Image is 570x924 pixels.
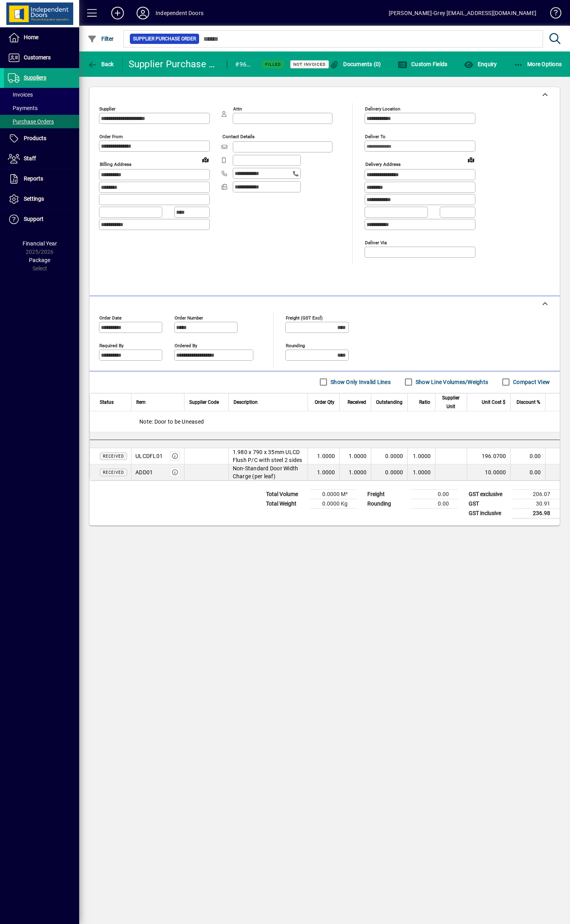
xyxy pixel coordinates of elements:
[465,153,477,166] a: View on map
[24,216,44,222] span: Support
[308,448,339,464] td: 1.0000
[517,398,540,407] span: Discount %
[371,448,407,464] td: 0.0000
[189,398,219,407] span: Supplier Code
[464,61,497,67] span: Enquiry
[24,155,36,162] span: Staff
[233,106,242,112] mat-label: Attn
[482,398,505,407] span: Unit Cost $
[467,464,510,480] td: 10.0000
[103,470,124,475] span: Received
[135,468,153,476] div: ADD01
[234,398,258,407] span: Description
[286,315,323,320] mat-label: Freight (GST excl)
[462,57,499,71] button: Enquiry
[512,508,560,518] td: 236.98
[103,454,124,458] span: Received
[130,6,156,20] button: Profile
[87,36,114,42] span: Filter
[465,489,512,499] td: GST exclusive
[4,169,79,189] a: Reports
[330,61,381,67] span: Documents (0)
[308,464,339,480] td: 1.0000
[419,398,430,407] span: Ratio
[339,464,371,480] td: 1.0000
[175,315,203,320] mat-label: Order number
[235,58,252,71] div: #96545
[414,378,488,386] label: Show Line Volumes/Weights
[4,88,79,101] a: Invoices
[99,342,123,348] mat-label: Required by
[4,48,79,68] a: Customers
[467,448,510,464] td: 196.0700
[371,464,407,480] td: 0.0000
[465,499,512,508] td: GST
[8,118,54,125] span: Purchase Orders
[328,57,383,71] button: Documents (0)
[512,489,560,499] td: 206.07
[512,499,560,508] td: 30.91
[99,106,116,112] mat-label: Supplier
[133,35,196,43] span: Supplier Purchase Order
[4,101,79,115] a: Payments
[365,134,386,139] mat-label: Deliver To
[396,57,450,71] button: Custom Fields
[398,61,448,67] span: Custom Fields
[363,499,411,508] td: Rounding
[24,196,44,202] span: Settings
[8,91,33,98] span: Invoices
[85,32,116,46] button: Filter
[389,7,536,19] div: [PERSON_NAME]-Grey [EMAIL_ADDRESS][DOMAIN_NAME]
[510,448,545,464] td: 0.00
[376,398,403,407] span: Outstanding
[105,6,130,20] button: Add
[315,398,334,407] span: Order Qty
[440,394,462,411] span: Supplier Unit
[129,58,219,70] div: Supplier Purchase Order
[339,448,371,464] td: 1.0000
[79,57,123,71] app-page-header-button: Back
[511,378,550,386] label: Compact View
[24,54,51,61] span: Customers
[262,499,310,508] td: Total Weight
[544,2,560,27] a: Knowledge Base
[265,62,281,67] span: Filled
[135,452,163,460] div: ULCDFL01
[4,189,79,209] a: Settings
[407,464,435,480] td: 1.0000
[293,62,326,67] span: Not Invoiced
[512,57,564,71] button: More Options
[363,489,411,499] td: Freight
[365,106,400,112] mat-label: Delivery Location
[24,74,46,81] span: Suppliers
[87,61,114,67] span: Back
[4,115,79,128] a: Purchase Orders
[465,508,512,518] td: GST inclusive
[329,378,391,386] label: Show Only Invalid Lines
[24,34,38,40] span: Home
[136,398,146,407] span: Item
[411,489,458,499] td: 0.00
[156,7,203,19] div: Independent Doors
[99,315,122,320] mat-label: Order date
[310,489,357,499] td: 0.0000 M³
[4,129,79,148] a: Products
[175,342,197,348] mat-label: Ordered by
[4,149,79,169] a: Staff
[85,57,116,71] button: Back
[365,240,387,245] mat-label: Deliver via
[4,209,79,229] a: Support
[411,499,458,508] td: 0.00
[510,464,545,480] td: 0.00
[407,448,435,464] td: 1.0000
[262,489,310,499] td: Total Volume
[24,135,46,141] span: Products
[29,257,50,263] span: Package
[199,153,212,166] a: View on map
[348,398,366,407] span: Received
[99,134,123,139] mat-label: Order from
[514,61,562,67] span: More Options
[233,448,304,464] span: 1.980 x 790 x 35mm ULCD Flush P/C with steel 2 sides
[24,175,43,182] span: Reports
[233,464,304,480] span: Non-Standard Door Width Charge (per leaf)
